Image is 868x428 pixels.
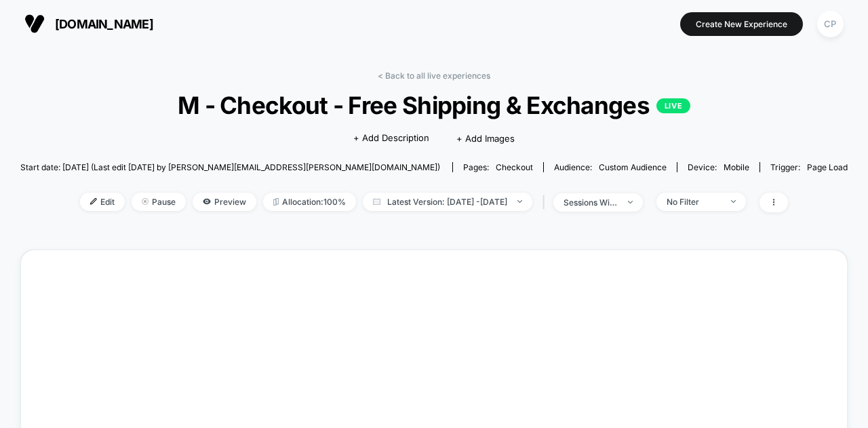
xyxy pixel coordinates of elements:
img: end [628,201,633,203]
span: Pause [132,193,186,211]
div: sessions with impression [564,197,618,208]
span: checkout [496,162,533,172]
img: Visually logo [24,14,45,34]
button: CP [813,10,848,38]
span: Page Load [807,162,848,172]
img: end [142,198,149,205]
span: Start date: [DATE] (Last edit [DATE] by [PERSON_NAME][EMAIL_ADDRESS][PERSON_NAME][DOMAIN_NAME]) [20,162,440,172]
span: [DOMAIN_NAME] [55,17,153,31]
div: Pages: [463,162,533,172]
img: calendar [373,198,380,205]
div: CP [817,11,844,37]
img: edit [90,198,97,205]
button: [DOMAIN_NAME] [20,13,157,35]
div: Audience: [554,162,667,172]
span: Edit [80,193,125,211]
img: end [517,200,522,203]
span: Preview [193,193,256,211]
span: M - Checkout - Free Shipping & Exchanges [62,91,806,119]
a: < Back to all live experiences [378,71,490,81]
img: rebalance [273,198,279,206]
span: Latest Version: [DATE] - [DATE] [363,193,532,211]
span: Device: [677,162,759,172]
span: + Add Images [456,133,515,144]
div: Trigger: [770,162,848,172]
span: | [539,193,553,212]
img: end [731,200,736,203]
span: + Add Description [353,132,429,145]
span: Custom Audience [599,162,667,172]
button: Create New Experience [680,12,803,36]
span: Allocation: 100% [263,193,356,211]
p: LIVE [656,98,690,113]
div: No Filter [667,197,721,207]
span: mobile [724,162,749,172]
